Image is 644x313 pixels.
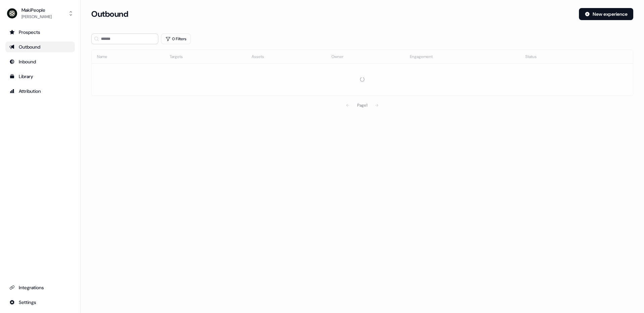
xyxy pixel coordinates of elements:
div: MakiPeople [21,7,52,13]
button: MakiPeople[PERSON_NAME] [5,5,75,21]
a: Go to prospects [5,27,75,38]
a: Go to integrations [5,282,75,293]
h3: Outbound [91,9,128,19]
a: Go to attribution [5,86,75,97]
a: Go to integrations [5,297,75,308]
div: Outbound [9,44,71,50]
div: Inbound [9,58,71,65]
a: Go to outbound experience [5,42,75,52]
div: Settings [9,299,71,306]
a: Go to templates [5,71,75,82]
div: Attribution [9,88,71,95]
div: Library [9,73,71,80]
div: Prospects [9,29,71,36]
a: Go to Inbound [5,56,75,67]
button: 0 Filters [161,34,191,44]
div: [PERSON_NAME] [21,13,52,20]
div: Integrations [9,284,71,291]
button: New experience [579,8,633,20]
